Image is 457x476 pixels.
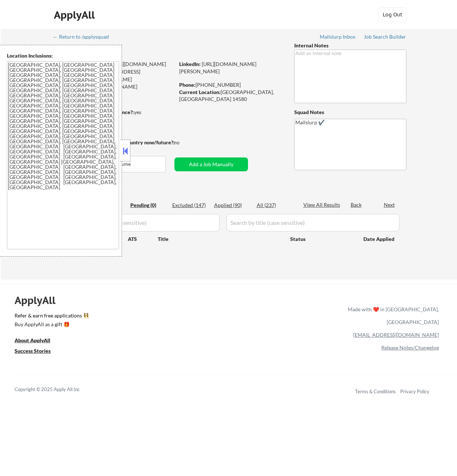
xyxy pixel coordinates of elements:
[172,202,209,209] div: Excluded (147)
[53,34,116,41] a: ← Return to /applysquad
[320,34,356,41] a: Mailslurp Inbox
[345,303,439,328] div: Made with ❤️ in [GEOGRAPHIC_DATA], [GEOGRAPHIC_DATA]
[353,332,439,338] a: [EMAIL_ADDRESS][DOMAIN_NAME]
[7,52,119,59] div: Location Inclusions:
[351,201,362,208] div: Back
[381,344,439,351] a: Release Notes/Changelog
[364,34,406,41] a: Job Search Builder
[179,89,221,95] strong: Current Location:
[294,109,406,116] div: Squad Notes
[15,322,87,327] div: Buy ApplyAll as a gift 🎁
[54,9,97,21] div: ApplyAll
[257,202,293,209] div: All (237)
[400,389,429,394] a: Privacy Policy
[384,201,395,208] div: Next
[174,139,194,146] div: no
[179,61,201,67] strong: LinkedIn:
[294,42,406,49] div: Internal Notes
[15,386,98,393] div: Copyright © 2025 Apply All Inc
[214,202,251,209] div: Applied (90)
[15,313,196,321] a: Refer & earn free applications 👯‍♀️
[179,61,256,74] a: [URL][DOMAIN_NAME][PERSON_NAME]
[290,232,353,245] div: Status
[378,7,407,22] button: Log Out
[56,214,220,231] input: Search by company (case sensitive)
[303,201,342,208] div: View All Results
[320,34,356,39] div: Mailslurp Inbox
[158,235,283,243] div: Title
[53,34,116,39] div: ← Return to /applysquad
[179,81,282,89] div: [PHONE_NUMBER]
[15,337,50,343] u: About ApplyAll
[364,34,406,39] div: Job Search Builder
[179,82,196,88] strong: Phone:
[15,337,60,346] a: About ApplyAll
[128,235,158,243] div: ATS
[179,89,282,103] div: [GEOGRAPHIC_DATA], [GEOGRAPHIC_DATA] 14580
[15,347,60,356] a: Success Stories
[15,348,51,354] u: Success Stories
[130,202,167,209] div: Pending (0)
[355,389,396,394] a: Terms & Conditions
[363,235,395,243] div: Date Applied
[174,157,248,171] button: Add a Job Manually
[226,214,399,231] input: Search by title (case sensitive)
[15,294,64,307] div: ApplyAll
[15,321,87,330] a: Buy ApplyAll as a gift 🎁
